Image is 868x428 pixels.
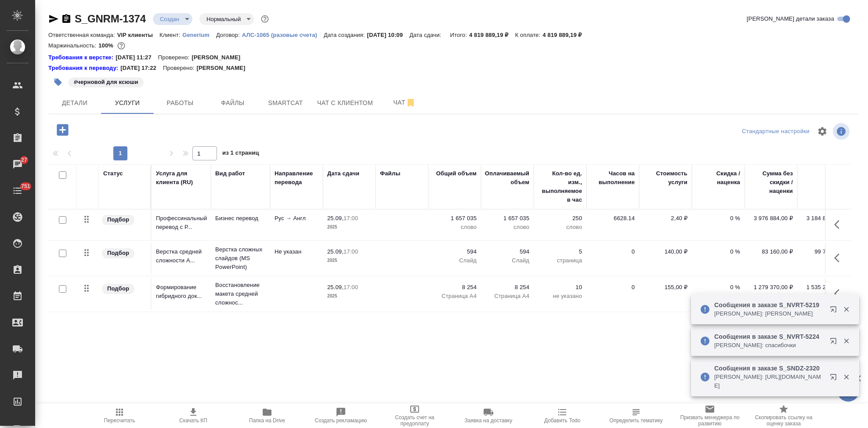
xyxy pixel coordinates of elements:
p: Верстка средней сложности А... [156,247,206,265]
button: Показать кнопки [829,283,850,304]
p: 5 [538,247,582,256]
td: 0 [586,279,639,309]
p: VIP клиенты [117,32,159,38]
p: [PERSON_NAME]: спасибочки [714,341,824,350]
p: Проверено: [163,64,197,73]
button: Открыть в новой вкладке [825,368,846,389]
p: Договор: [216,32,242,38]
p: Слайд [485,256,529,265]
p: 1 535 244,00 ₽ [802,283,846,292]
a: S_GNRM-1374 [75,13,146,25]
span: 27 [16,156,33,164]
p: 99 792,00 ₽ [802,247,846,256]
p: 2025 [327,292,371,301]
p: АЛС-1065 (разовые счета) [242,32,324,38]
div: Создан [153,13,192,25]
p: 25.09, [327,284,344,290]
p: Профессинальный перевод с Р... [156,214,206,232]
span: Файлы [212,98,254,109]
p: [PERSON_NAME]: [PERSON_NAME] [714,309,824,318]
a: АЛС-1065 (разовые счета) [242,31,324,38]
p: Сообщения в заказе S_NVRT-5219 [714,301,824,309]
button: Закрыть [837,305,855,313]
div: Дата сдачи [327,169,359,178]
p: 2025 [327,223,371,232]
button: Показать кнопки [829,214,850,235]
span: 751 [16,182,36,191]
button: 0.00 RUB; [116,40,127,51]
button: Добавить тэг [48,73,68,92]
p: Маржинальность: [48,42,98,49]
button: Доп статусы указывают на важность/срочность заказа [259,13,271,25]
p: 1 657 035 [433,214,477,223]
div: split button [740,125,812,138]
p: Формирование гибридного док... [156,283,206,301]
p: [PERSON_NAME] [196,64,252,73]
a: 751 [2,180,33,202]
p: 0 % [696,214,740,223]
p: слово [485,223,529,232]
p: [PERSON_NAME] [192,53,247,62]
p: Не указан [275,247,318,256]
p: Сообщения в заказе S_NVRT-5224 [714,332,824,341]
p: [PERSON_NAME]: [URL][DOMAIN_NAME] [714,373,824,390]
p: Подбор [107,249,129,258]
p: 0 % [696,283,740,292]
div: Скидка / наценка [696,169,740,187]
span: Чат [383,97,426,108]
p: 4 819 889,19 ₽ [469,32,515,38]
p: 83 160,00 ₽ [749,247,793,256]
div: Общий объем [436,169,477,178]
button: Открыть в новой вкладке [825,301,846,322]
p: [DATE] 10:09 [367,32,410,38]
p: Слайд [433,256,477,265]
p: Клиент: [159,32,182,38]
p: страница [538,256,582,265]
p: 17:00 [344,248,358,255]
button: Открыть в новой вкладке [825,332,846,353]
p: 17:00 [344,284,358,290]
p: 25.09, [327,248,344,255]
p: [DATE] 17:22 [120,64,163,73]
p: 140,00 ₽ [644,247,687,256]
p: 3 976 884,00 ₽ [749,214,793,223]
p: Подбор [107,215,129,224]
div: Стоимость услуги [644,169,687,187]
p: 250 [538,214,582,223]
p: слово [538,223,582,232]
div: Услуга для клиента (RU) [156,169,206,187]
p: 10 [538,283,582,292]
button: Создан [157,15,182,23]
td: 0 [586,243,639,274]
a: Generium [182,31,216,38]
p: 2,40 ₽ [644,214,687,223]
p: Подбор [107,284,129,293]
span: Чат с клиентом [317,98,373,109]
span: Настроить таблицу [812,121,833,142]
p: [DATE] 11:27 [116,53,158,62]
button: Нормальный [204,15,243,23]
div: Создан [199,13,254,25]
div: Статус [103,169,123,178]
p: Сообщения в заказе S_SNDZ-2320 [714,364,824,373]
p: Верстка сложных слайдов (MS PowerPoint) [215,245,266,272]
span: из 1 страниц [222,148,259,160]
button: Добавить услугу [51,121,75,139]
span: Услуги [106,98,148,109]
p: 3 184 853,19 ₽ [802,214,846,223]
div: Часов на выполнение [591,169,635,187]
p: Дата создания: [324,32,367,38]
button: Показать кнопки [829,247,850,268]
p: Дата сдачи: [409,32,443,38]
p: 8 254 [485,283,529,292]
p: не указано [538,292,582,301]
span: Работы [159,98,201,109]
p: 594 [433,247,477,256]
div: Нажми, чтобы открыть папку с инструкцией [48,64,120,73]
p: Generium [182,32,216,38]
p: Рус → Англ [275,214,318,223]
p: Бизнес перевод [215,214,266,223]
div: Вид работ [215,169,245,178]
button: Скопировать ссылку для ЯМессенджера [48,14,59,24]
p: #черновой для ксюши [74,78,138,87]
